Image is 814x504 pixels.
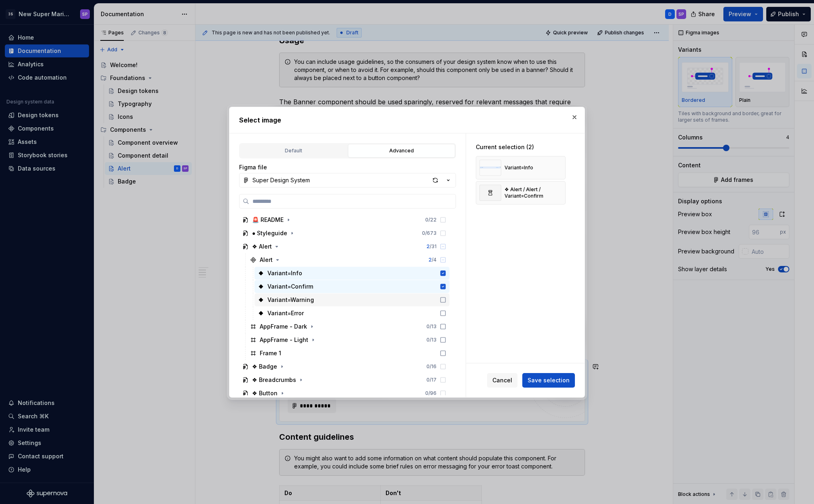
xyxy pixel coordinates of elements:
span: 2 [426,243,430,249]
div: 0 / 13 [426,337,437,343]
span: Save selection [528,376,570,384]
div: 0 / 22 [425,217,437,223]
div: Current selection (2) [476,143,566,151]
div: ❖ Button [252,389,278,397]
button: Super Design System [239,173,456,188]
div: 0 / 16 [426,363,437,370]
button: Save selection [522,373,575,388]
div: Variant=Confirm [267,283,313,291]
div: Alert [260,256,273,264]
div: Variant=Error [267,309,304,317]
div: ❖ Alert / Alert / Variant=Confirm [505,186,547,199]
div: Variant=Info [267,269,302,277]
label: Figma file [239,163,267,171]
div: ❖ Badge [252,363,277,371]
div: AppFrame - Dark [260,323,307,331]
span: Cancel [492,376,512,384]
div: / 4 [428,257,437,263]
div: Variant=Info [505,164,533,171]
div: / 31 [426,243,437,250]
div: 0 / 673 [422,230,437,236]
button: Cancel [487,373,517,388]
span: 2 [428,257,432,263]
div: Frame 1 [260,349,281,357]
div: 0 / 17 [426,377,437,383]
div: ❖ Alert [252,243,272,251]
div: 0 / 13 [426,323,437,330]
div: ❖ Breadcrumbs [252,376,296,384]
div: Default [243,147,344,155]
div: Advanced [351,147,452,155]
div: 🚨 README [252,216,284,224]
div: AppFrame - Light [260,336,308,344]
h2: Select image [239,115,575,125]
div: Variant=Warning [267,296,314,304]
div: ● Styleguide [252,229,287,237]
div: Super Design System [252,176,310,184]
div: 0 / 96 [425,390,437,396]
